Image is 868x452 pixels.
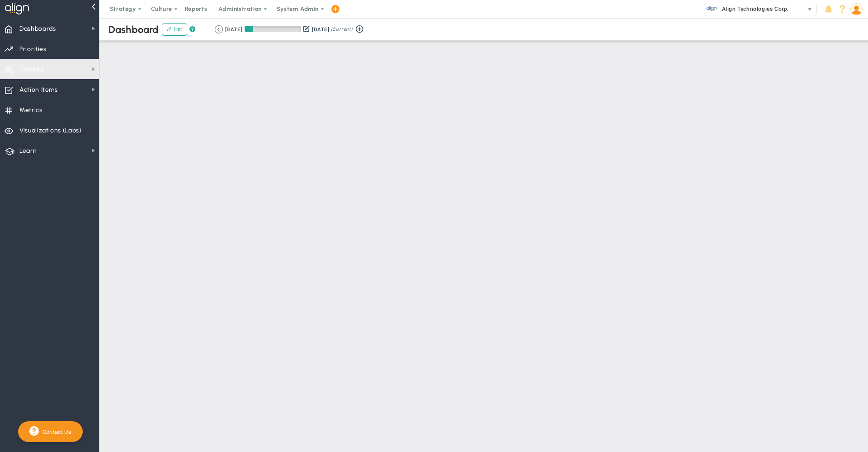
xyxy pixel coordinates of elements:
span: Strategy [110,5,136,12]
span: (Current) [331,25,353,33]
span: Dashboard [108,24,159,36]
span: System Admin [277,5,319,12]
img: 10991.Company.photo [706,3,717,14]
div: [DATE] [225,25,242,33]
span: Priorities [19,40,47,59]
span: Dashboards [19,19,56,38]
img: 48978.Person.photo [850,3,863,15]
span: Metrics [19,101,42,120]
span: Action Items [19,80,58,99]
span: Administration [218,5,261,12]
span: Align Technologies Corp. [717,3,789,15]
span: select [803,3,816,16]
span: Huddles [19,60,44,79]
span: Culture [151,5,172,12]
button: Go to previous period [215,25,223,33]
div: Period Progress: 15% Day 13 of 86 with 73 remaining. [245,26,301,32]
div: [DATE] [312,25,329,33]
button: Edit [162,23,187,36]
span: Contact Us [39,428,71,435]
span: Learn [19,141,37,160]
span: Visualizations (Labs) [19,121,82,140]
